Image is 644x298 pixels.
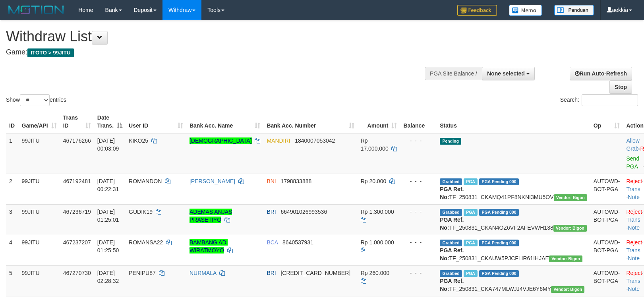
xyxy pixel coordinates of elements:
[60,110,94,133] th: Trans ID: activate to sort column ascending
[560,94,638,106] label: Search:
[590,235,623,265] td: AUTOWD-BOT-PGA
[403,238,433,246] div: - - -
[487,70,525,77] span: None selected
[403,208,433,216] div: - - -
[19,204,60,235] td: 99JITU
[361,209,394,215] span: Rp 1.300.000
[549,255,582,262] span: Vendor URL: https://checkout31.1velocity.biz
[400,110,437,133] th: Balance
[190,178,235,184] a: [PERSON_NAME]
[129,178,162,184] span: ROMANDON
[553,225,587,232] span: Vendor URL: https://checkout31.1velocity.biz
[6,174,19,204] td: 2
[361,270,389,276] span: Rp 260.000
[63,209,91,215] span: 467236719
[129,270,156,276] span: PENIPU87
[626,137,639,152] a: Allow Grab
[626,209,642,215] a: Reject
[6,265,19,296] td: 5
[590,265,623,296] td: AUTOWD-BOT-PGA
[628,255,640,261] a: Note
[190,239,228,253] a: BAMBANG ADI WIRATMOYO
[63,137,91,144] span: 467176266
[6,48,422,56] h4: Game:
[295,137,335,144] span: Copy 1840007053042 to clipboard
[440,186,464,200] b: PGA Ref. No:
[437,174,590,204] td: TF_250831_CKAMQ41PF8NKNI3MU5OV
[267,270,276,276] span: BRI
[129,239,163,246] span: ROMANSA22
[267,137,290,144] span: MANDIRI
[94,110,126,133] th: Date Trans.: activate to sort column descending
[267,178,276,184] span: BNI
[590,204,623,235] td: AUTOWD-BOT-PGA
[280,209,327,215] span: Copy 664901026993536 to clipboard
[19,265,60,296] td: 99JITU
[63,270,91,276] span: 467270730
[464,270,478,277] span: Marked by aekgtr
[19,174,60,204] td: 99JITU
[129,137,148,144] span: KIKO25
[361,137,389,152] span: Rp 17.000.000
[626,239,642,246] a: Reject
[609,80,632,94] a: Stop
[403,269,433,277] div: - - -
[440,270,462,277] span: Grabbed
[626,270,642,276] a: Reject
[6,110,19,133] th: ID
[440,178,462,185] span: Grabbed
[6,94,66,106] label: Show entries
[628,286,640,292] a: Note
[626,155,639,170] a: Send PGA
[6,204,19,235] td: 3
[97,178,119,192] span: [DATE] 00:22:31
[361,178,387,184] span: Rp 20.000
[126,110,186,133] th: User ID: activate to sort column ascending
[361,239,394,246] span: Rp 1.000.000
[27,48,74,57] span: ITOTO > 99JITU
[129,209,153,215] span: GUDIK19
[479,209,519,216] span: PGA Pending
[97,239,119,253] span: [DATE] 01:25:50
[626,178,642,184] a: Reject
[267,239,278,246] span: BCA
[190,209,232,223] a: ADEMAS ANJAS PRASETIYO
[19,235,60,265] td: 99JITU
[628,194,640,200] a: Note
[554,5,594,15] img: panduan.png
[440,247,464,261] b: PGA Ref. No:
[440,138,461,145] span: Pending
[440,217,464,231] b: PGA Ref. No:
[425,67,482,80] div: PGA Site Balance /
[437,265,590,296] td: TF_250831_CKA747MLWJJ4VJE6Y6MY
[509,5,542,16] img: Button%20Memo.svg
[440,278,464,292] b: PGA Ref. No:
[464,178,478,185] span: Marked by aektoyota
[554,194,587,201] span: Vendor URL: https://checkout31.1velocity.biz
[582,94,638,106] input: Search:
[437,235,590,265] td: TF_250831_CKAUW5PJCFLIR61IHJAE
[280,178,311,184] span: Copy 1798833888 to clipboard
[190,270,217,276] a: NURMALA
[280,270,350,276] span: Copy 109901069738507 to clipboard
[551,286,584,293] span: Vendor URL: https://checkout31.1velocity.biz
[479,270,519,277] span: PGA Pending
[464,240,478,246] span: Marked by aekgtr
[97,137,119,152] span: [DATE] 00:03:09
[457,5,497,16] img: Feedback.jpg
[437,204,590,235] td: TF_250831_CKAN4OZ6VF2AFEVWH138
[97,209,119,223] span: [DATE] 01:25:01
[440,209,462,216] span: Grabbed
[63,239,91,246] span: 467237207
[358,110,400,133] th: Amount: activate to sort column ascending
[482,67,535,80] button: None selected
[590,110,623,133] th: Op: activate to sort column ascending
[403,177,433,185] div: - - -
[6,235,19,265] td: 4
[20,94,50,106] select: Showentries
[19,110,60,133] th: Game/API: activate to sort column ascending
[263,110,357,133] th: Bank Acc. Number: activate to sort column ascending
[479,178,519,185] span: PGA Pending
[570,67,632,80] a: Run Auto-Refresh
[63,178,91,184] span: 467192481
